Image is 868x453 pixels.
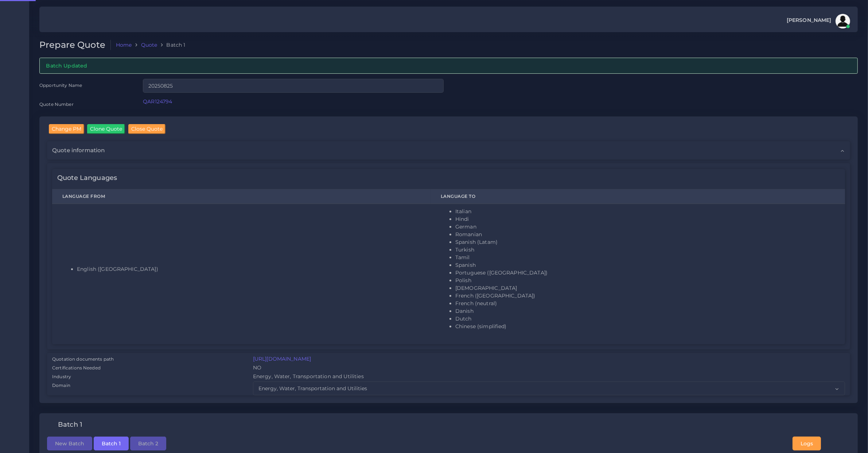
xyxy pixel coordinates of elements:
div: NO [248,364,850,373]
h4: Batch 1 [58,421,82,429]
a: Quote [141,41,157,49]
div: Quote information [47,141,850,160]
li: French (neutral) [455,300,835,307]
span: Quote information [52,146,105,154]
li: Batch 1 [157,41,185,49]
div: Energy, Water, Transportation and Utilities [248,373,850,381]
span: [PERSON_NAME] [787,18,832,23]
input: Clone Quote [87,124,125,134]
th: Language From [52,189,431,204]
th: Language To [431,189,845,204]
li: Spanish [455,261,835,269]
button: Logs [793,437,821,450]
li: Portuguese ([GEOGRAPHIC_DATA]) [455,269,835,277]
li: Danish [455,307,835,315]
input: Change PM [49,124,84,134]
label: Domain [52,382,70,389]
a: [URL][DOMAIN_NAME] [253,356,311,362]
a: Batch 1 [94,440,129,446]
li: Polish [455,277,835,284]
a: New Batch [47,440,92,446]
li: Italian [455,208,835,215]
li: Romanian [455,231,835,238]
button: Batch 2 [130,437,166,450]
li: [DEMOGRAPHIC_DATA] [455,284,835,292]
a: QAR124794 [143,98,172,105]
li: Spanish (Latam) [455,238,835,246]
input: Close Quote [128,124,166,134]
li: French ([GEOGRAPHIC_DATA]) [455,292,835,300]
span: Logs [801,440,813,447]
li: Tamil [455,254,835,261]
label: Quotation documents path [52,356,114,362]
img: avatar [836,14,850,28]
button: New Batch [47,437,92,450]
a: Batch 2 [130,440,166,446]
a: Home [116,41,132,49]
button: Batch 1 [94,437,129,450]
li: Chinese (simplified) [455,323,835,330]
li: Dutch [455,315,835,323]
label: Certifications Needed [52,365,101,371]
a: [PERSON_NAME]avatar [783,14,853,28]
div: Batch Updated [39,58,858,73]
h2: Prepare Quote [39,40,111,50]
label: Quote Number [39,101,74,107]
li: English ([GEOGRAPHIC_DATA]) [77,265,420,273]
label: Industry [52,373,71,380]
li: German [455,223,835,231]
li: Hindi [455,215,835,223]
h4: Quote Languages [57,174,117,182]
li: Turkish [455,246,835,254]
label: Opportunity Name [39,82,82,88]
